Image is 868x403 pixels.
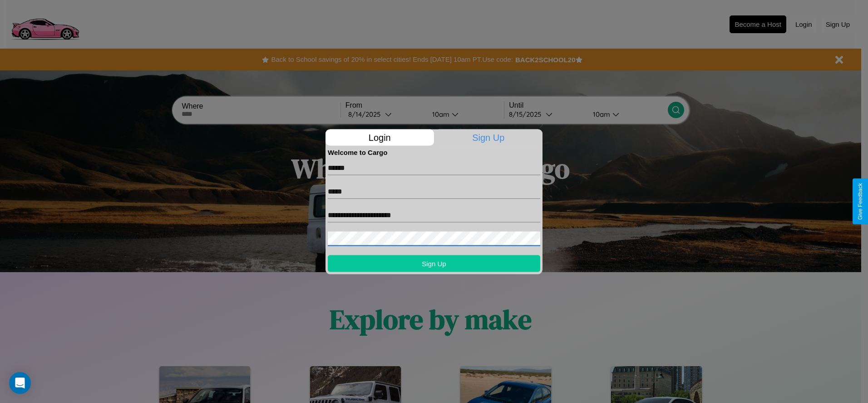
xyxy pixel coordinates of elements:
[434,129,543,145] p: Sign Up
[325,129,434,145] p: Login
[9,372,31,394] div: Open Intercom Messenger
[328,255,540,272] button: Sign Up
[857,183,863,220] div: Give Feedback
[328,148,540,156] h4: Welcome to Cargo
